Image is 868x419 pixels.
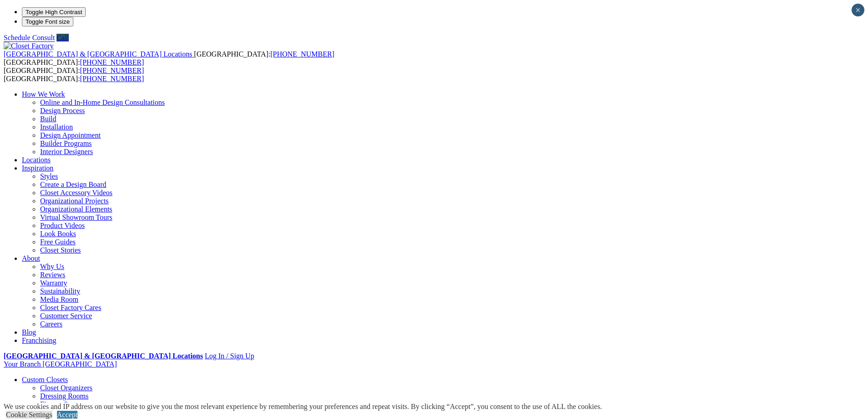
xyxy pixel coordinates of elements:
a: Your Branch [GEOGRAPHIC_DATA] [4,360,117,368]
a: [GEOGRAPHIC_DATA] & [GEOGRAPHIC_DATA] Locations [4,50,194,58]
a: Cookie Settings [6,411,52,419]
a: Create a Design Board [40,181,106,188]
a: Design Appointment [40,131,101,139]
a: Look Books [40,230,76,238]
a: Reviews [40,271,65,279]
div: We use cookies and IP address on our website to give you the most relevant experience by remember... [4,403,602,411]
a: Customer Service [40,312,92,320]
a: [PHONE_NUMBER] [270,50,334,58]
a: Builder Programs [40,140,92,147]
a: Virtual Showroom Tours [40,213,113,221]
a: Design Process [40,107,85,114]
a: Closet Factory Cares [40,304,101,311]
a: Product Videos [40,222,85,229]
a: Schedule Consult [4,34,55,41]
a: Dressing Rooms [40,392,88,400]
a: Why Us [40,263,64,270]
a: Interior Designers [40,148,93,155]
a: Log In / Sign Up [205,352,254,360]
span: [GEOGRAPHIC_DATA]: [GEOGRAPHIC_DATA]: [4,67,144,83]
a: How We Work [22,90,65,98]
a: Closet Accessory Videos [40,189,113,197]
a: Installation [40,123,73,131]
a: Sustainability [40,287,80,295]
span: [GEOGRAPHIC_DATA]: [GEOGRAPHIC_DATA]: [4,50,334,66]
a: Custom Closets [22,376,68,383]
a: Finesse Systems [40,400,88,408]
a: Inspiration [22,164,53,172]
a: Build [40,115,56,123]
button: Close [852,4,864,16]
span: Toggle Font size [26,18,70,25]
a: Closet Stories [40,246,81,254]
a: Organizational Elements [40,205,112,213]
a: [GEOGRAPHIC_DATA] & [GEOGRAPHIC_DATA] Locations [4,352,203,360]
a: [PHONE_NUMBER] [80,67,144,74]
span: Toggle High Contrast [26,9,82,16]
button: Toggle Font size [22,17,73,26]
a: Locations [22,156,51,164]
a: About [22,254,40,262]
a: Call [56,34,69,41]
a: [PHONE_NUMBER] [80,75,144,83]
a: Blog [22,328,36,336]
button: Toggle High Contrast [22,7,86,17]
span: [GEOGRAPHIC_DATA] [42,360,117,368]
a: Free Guides [40,238,76,246]
img: Closet Factory [4,42,54,50]
a: Franchising [22,336,56,344]
a: Warranty [40,279,67,287]
a: Media Room [40,295,78,303]
a: Closet Organizers [40,384,92,392]
a: [PHONE_NUMBER] [80,58,144,66]
a: Careers [40,320,62,328]
a: Organizational Projects [40,197,108,205]
a: Online and In-Home Design Consultations [40,98,165,106]
a: Accept [57,411,77,419]
span: Your Branch [4,360,41,368]
a: Styles [40,172,58,180]
span: [GEOGRAPHIC_DATA] & [GEOGRAPHIC_DATA] Locations [4,50,192,58]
